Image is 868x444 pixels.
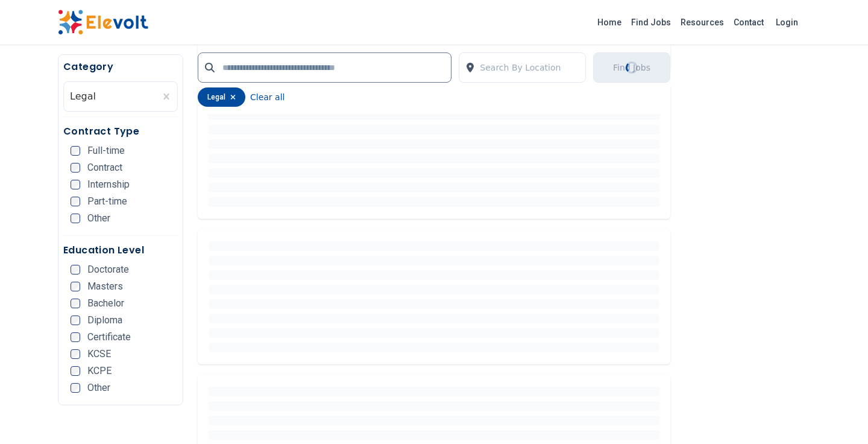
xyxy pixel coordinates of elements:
[626,13,676,32] a: Find Jobs
[593,13,626,32] a: Home
[71,316,80,325] input: Diploma
[63,124,178,139] h5: Contract Type
[63,243,178,258] h5: Education Level
[685,54,810,416] iframe: Advertisement
[676,13,729,32] a: Resources
[63,60,178,74] h5: Category
[87,214,110,223] span: Other
[87,163,122,173] span: Contract
[729,13,769,32] a: Contact
[71,180,80,189] input: Internship
[58,10,148,35] img: Elevolt
[198,87,245,107] div: legal
[71,366,80,376] input: KCPE
[87,349,111,359] span: KCSE
[87,366,112,376] span: KCPE
[250,87,285,107] button: Clear all
[71,265,80,274] input: Doctorate
[71,214,80,223] input: Other
[71,299,80,308] input: Bachelor
[71,197,80,206] input: Part-time
[87,265,129,274] span: Doctorate
[808,386,868,444] iframe: Chat Widget
[769,10,805,34] a: Login
[71,383,80,393] input: Other
[87,316,122,325] span: Diploma
[626,62,638,74] div: Loading...
[87,383,110,393] span: Other
[71,163,80,173] input: Contract
[87,180,130,189] span: Internship
[87,299,124,308] span: Bachelor
[71,282,80,291] input: Masters
[71,349,80,359] input: KCSE
[87,332,131,342] span: Certificate
[87,282,123,291] span: Masters
[71,332,80,342] input: Certificate
[87,197,127,206] span: Part-time
[593,52,670,83] button: Find JobsLoading...
[87,146,125,156] span: Full-time
[71,146,80,156] input: Full-time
